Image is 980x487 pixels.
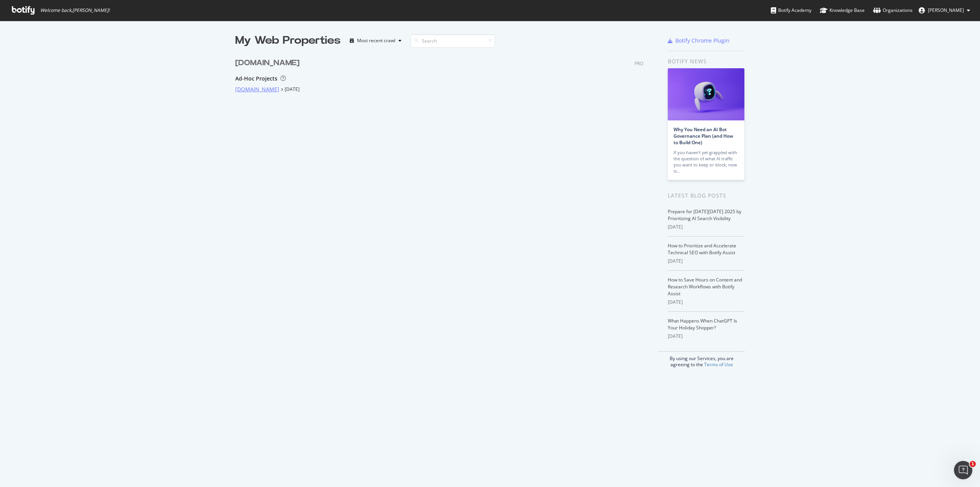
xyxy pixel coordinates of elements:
[235,75,277,82] div: Ad-Hoc Projects
[668,68,744,120] img: Why You Need an AI Bot Governance Plan (and How to Build One)
[668,57,745,66] div: Botify news
[40,7,110,13] span: Welcome back, [PERSON_NAME] !
[668,333,745,340] div: [DATE]
[668,276,742,297] a: How to Save Hours on Content and Research Workflows with Botify Assist
[634,60,643,67] div: PRO
[675,37,729,44] div: Botify Chrome Plugin
[970,461,976,467] span: 1
[235,48,649,156] div: grid
[658,351,745,368] div: By using our Services, you are agreeing to the
[873,7,913,14] div: Organizations
[668,258,745,265] div: [DATE]
[668,318,737,331] a: What Happens When ChatGPT Is Your Holiday Shopper?
[668,299,745,306] div: [DATE]
[668,191,745,200] div: Latest Blog Posts
[357,38,395,43] div: Most recent crawl
[285,86,300,92] a: [DATE]
[913,4,976,16] button: [PERSON_NAME]
[235,86,279,93] a: [DOMAIN_NAME]
[674,150,739,174] div: If you haven’t yet grappled with the question of what AI traffic you want to keep or block, now is…
[674,126,733,146] a: Why You Need an AI Bot Governance Plan (and How to Build One)
[668,224,745,230] div: [DATE]
[928,7,964,13] span: Juliane Urban
[668,208,741,222] a: Prepare for [DATE][DATE] 2025 by Prioritizing AI Search Visibility
[668,37,729,44] a: Botify Chrome Plugin
[411,34,495,48] input: Search
[954,461,972,479] iframe: Intercom live chat
[235,58,300,69] div: [DOMAIN_NAME]
[668,242,736,256] a: How to Prioritize and Accelerate Technical SEO with Botify Assist
[704,361,733,368] a: Terms of Use
[771,7,811,14] div: Botify Academy
[347,35,405,47] button: Most recent crawl
[820,7,865,14] div: Knowledge Base
[235,33,341,48] div: My Web Properties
